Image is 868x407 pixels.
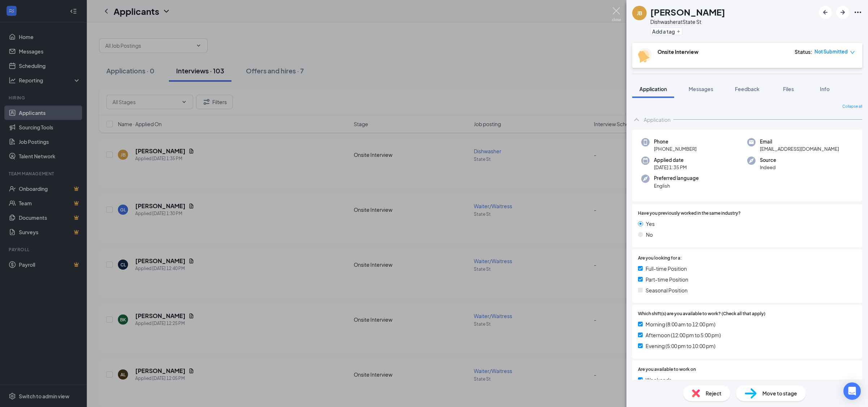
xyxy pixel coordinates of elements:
span: Have you previously worked in the same industry? [638,210,741,217]
svg: ArrowLeftNew [821,8,830,17]
span: Not Submitted [814,48,848,55]
span: Email [760,138,839,145]
span: Full-time Position [646,265,687,273]
span: Yes [646,220,655,228]
svg: ArrowRight [838,8,847,17]
svg: ChevronUp [632,115,641,124]
svg: Plus [676,29,681,34]
span: Files [783,86,794,92]
span: down [850,50,855,55]
span: No [646,231,653,239]
span: Preferred language [654,175,699,182]
div: Application [644,116,671,123]
span: Info [820,86,830,92]
span: Are you available to work on [638,366,696,373]
span: Application [639,86,667,92]
span: English [654,182,699,189]
span: Move to stage [762,389,797,397]
span: Reject [706,389,722,397]
span: Which shift(s) are you available to work? (Check all that apply) [638,310,765,317]
span: Afternoon (12:00 pm to 5:00 pm) [646,331,721,339]
span: [DATE] 1:35 PM [654,164,687,171]
span: Feedback [735,86,759,92]
span: [PHONE_NUMBER] [654,145,697,153]
div: Open Intercom Messenger [843,382,861,400]
span: Are you looking for a: [638,255,682,262]
span: Messages [689,86,713,92]
span: Source [760,157,776,164]
div: Dishwasher at State St [650,18,725,25]
svg: Ellipses [854,8,862,17]
span: Part-time Position [646,275,688,283]
b: Onsite Interview [658,48,698,55]
div: JB [637,9,642,17]
span: Collapse all [842,104,862,110]
button: ArrowLeftNew [819,6,832,19]
span: Phone [654,138,697,145]
span: Weekends [646,376,672,384]
h1: [PERSON_NAME] [650,6,725,18]
span: Seasonal Position [646,286,688,294]
span: Evening (5:00 pm to 10:00 pm) [646,342,715,350]
button: ArrowRight [836,6,849,19]
span: Indeed [760,164,776,171]
span: Morning (8:00 am to 12:00 pm) [646,320,715,328]
span: Applied date [654,157,687,164]
div: Status : [795,48,812,55]
span: [EMAIL_ADDRESS][DOMAIN_NAME] [760,145,839,153]
button: PlusAdd a tag [650,27,682,35]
